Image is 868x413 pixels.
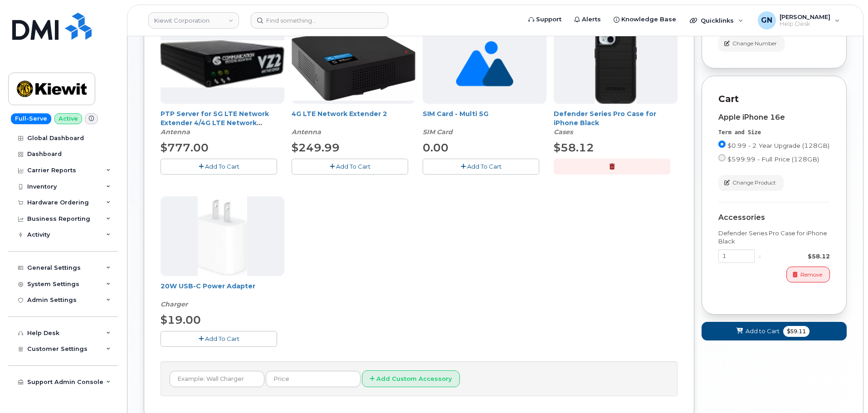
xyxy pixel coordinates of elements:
div: Accessories [718,214,830,222]
button: Add To Cart [423,159,539,175]
img: apple20w.jpg [198,196,247,276]
div: Apple iPhone 16e [718,113,830,121]
input: $0.99 - 2 Year Upgrade (128GB) [718,141,726,148]
span: Add To Cart [205,163,239,170]
div: 20W USB-C Power Adapter [161,282,284,309]
div: Geoffrey Newport [751,11,846,29]
div: x [755,252,765,261]
em: Antenna [292,128,321,136]
span: 0.00 [423,141,449,154]
button: Remove [786,267,830,282]
a: 20W USB-C Power Adapter [161,282,255,290]
a: Support [522,10,568,29]
span: Add To Cart [467,163,502,170]
a: Defender Series Pro Case for iPhone Black [554,110,656,127]
img: Casa_Sysem.png [161,40,284,87]
button: Add To Cart [161,331,277,347]
img: no_image_found-2caef05468ed5679b831cfe6fc140e25e0c280774317ffc20a367ab7fd17291e.png [456,24,513,104]
span: Help Desk [780,20,830,28]
a: SIM Card - Multi 5G [423,110,488,118]
a: 4G LTE Network Extender 2 [292,110,387,118]
iframe: Messenger Launcher [829,374,861,406]
span: $777.00 [161,141,209,154]
a: PTP Server for 5G LTE Network Extender 4/4G LTE Network Extender 3 [161,110,269,136]
span: GN [761,15,772,26]
span: [PERSON_NAME] [780,13,830,20]
div: $58.12 [765,252,830,261]
div: 4G LTE Network Extender 2 [292,109,415,136]
a: Knowledge Base [607,10,683,29]
div: Defender Series Pro Case for iPhone Black [554,109,678,136]
button: Add To Cart [161,159,277,175]
a: Kiewit Corporation [148,12,239,29]
a: Alerts [568,10,607,29]
span: Change Number [732,39,777,48]
span: Add to Cart [746,327,780,335]
div: Quicklinks [683,11,750,29]
img: 4glte_extender.png [292,27,415,100]
div: SIM Card - Multi 5G [423,109,546,136]
em: Antenna [161,128,190,136]
span: Alerts [582,15,601,24]
div: Term and Size [718,129,830,136]
button: Add Custom Accessory [362,370,460,387]
div: Defender Series Pro Case for iPhone Black [718,229,830,246]
span: Remove [800,271,822,279]
em: SIM Card [423,128,453,136]
span: Add To Cart [205,335,239,342]
input: Price [266,371,361,387]
input: Example: Wall Charger [170,371,264,387]
div: PTP Server for 5G LTE Network Extender 4/4G LTE Network Extender 3 [161,109,284,136]
span: $249.99 [292,141,340,154]
img: defenderiphone14.png [595,24,637,104]
em: Cases [554,128,573,136]
span: Knowledge Base [621,15,676,24]
span: Add To Cart [336,163,371,170]
span: $58.12 [554,141,594,154]
span: $0.99 - 2 Year Upgrade (128GB) [727,142,829,149]
input: $599.99 - Full Price (128GB) [718,154,726,161]
span: $59.11 [783,326,809,337]
em: Charger [161,300,188,308]
span: Support [536,15,561,24]
span: $599.99 - Full Price (128GB) [727,155,819,163]
button: Add To Cart [292,159,408,175]
input: Find something... [251,12,388,29]
span: $19.00 [161,313,201,326]
button: Add to Cart $59.11 [702,322,847,340]
span: Quicklinks [701,17,734,24]
p: Cart [718,92,830,106]
span: Change Product [732,179,776,187]
button: Change Number [718,36,785,52]
button: Change Product [718,175,784,191]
